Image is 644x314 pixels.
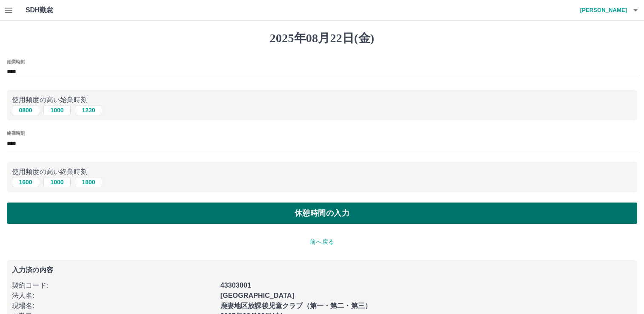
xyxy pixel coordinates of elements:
[12,167,632,177] p: 使用頻度の高い終業時刻
[220,302,372,309] b: 鹿妻地区放課後児童クラブ（第一・第二・第三）
[12,291,215,301] p: 法人名 :
[220,292,295,299] b: [GEOGRAPHIC_DATA]
[43,105,71,115] button: 1000
[7,31,637,46] h1: 2025年08月22日(金)
[7,58,25,65] label: 始業時刻
[220,282,251,289] b: 43303001
[7,130,25,137] label: 終業時刻
[12,301,215,311] p: 現場名 :
[43,177,71,187] button: 1000
[12,280,215,291] p: 契約コード :
[7,203,637,224] button: 休憩時間の入力
[12,105,39,115] button: 0800
[75,177,102,187] button: 1800
[7,237,637,246] p: 前へ戻る
[12,177,39,187] button: 1600
[12,95,632,105] p: 使用頻度の高い始業時刻
[75,105,102,115] button: 1230
[12,267,632,274] p: 入力済の内容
